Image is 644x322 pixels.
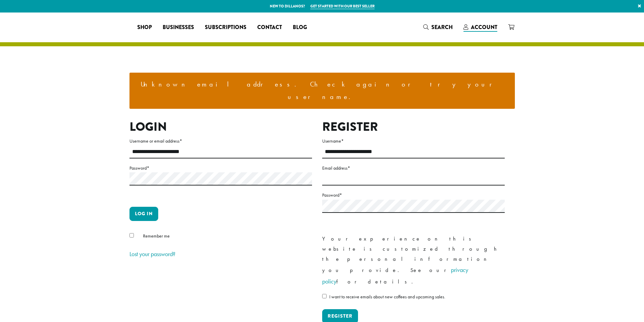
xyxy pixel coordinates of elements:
button: Log in [129,207,158,221]
label: Username or email address [129,137,312,145]
label: Password [129,164,312,172]
a: Search [418,22,458,33]
label: Username [322,137,505,145]
label: Password [322,191,505,199]
input: I want to receive emails about new coffees and upcoming sales. [322,294,327,298]
span: Subscriptions [205,23,246,32]
a: privacy policy [322,266,468,285]
span: Remember me [143,233,170,239]
h2: Register [322,120,505,134]
span: I want to receive emails about new coffees and upcoming sales. [329,294,445,300]
span: Blog [293,23,307,32]
li: Unknown email address. Check again or try your username. [135,78,509,103]
span: Businesses [163,23,194,32]
a: Shop [132,22,157,33]
label: Email address [322,164,505,172]
a: Get started with our best seller [310,3,375,9]
span: Account [471,23,497,31]
h2: Login [129,120,312,134]
p: Your experience on this website is customized through the personal information you provide. See o... [322,234,505,287]
span: Search [431,23,453,31]
span: Contact [257,23,282,32]
a: Lost your password? [129,250,175,258]
span: Shop [137,23,152,32]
